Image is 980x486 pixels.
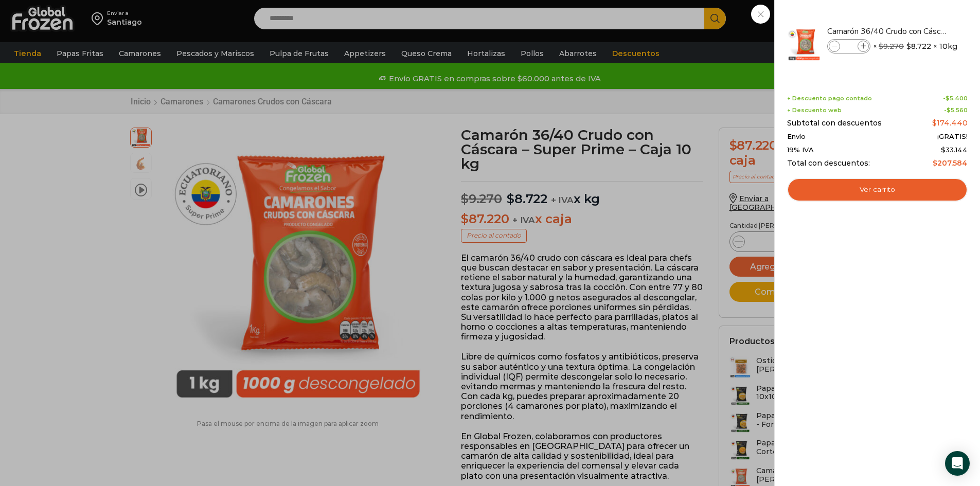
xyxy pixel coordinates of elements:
[879,42,883,51] span: $
[941,146,968,154] span: 33.144
[937,133,968,141] span: ¡GRATIS!
[943,95,968,102] span: -
[932,118,968,128] bdi: 174.440
[873,39,957,53] span: × × 10kg
[946,95,968,102] bdi: 5.400
[944,107,968,114] span: -
[933,158,937,168] span: $
[941,146,946,154] span: $
[945,451,970,476] div: Open Intercom Messenger
[787,107,842,114] span: + Descuento web
[879,42,904,51] bdi: 9.270
[787,133,806,141] span: Envío
[906,41,911,51] span: $
[827,26,950,37] a: Camarón 36/40 Crudo con Cáscara - Super Prime - Caja 10 kg
[787,119,882,128] span: Subtotal con descuentos
[841,41,857,52] input: Product quantity
[787,146,814,154] span: 19% IVA
[787,159,870,168] span: Total con descuentos:
[933,158,968,168] bdi: 207.584
[947,106,968,114] bdi: 5.560
[947,106,951,114] span: $
[946,95,950,102] span: $
[932,118,937,128] span: $
[787,178,968,202] a: Ver carrito
[787,95,872,102] span: + Descuento pago contado
[906,41,931,51] bdi: 8.722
